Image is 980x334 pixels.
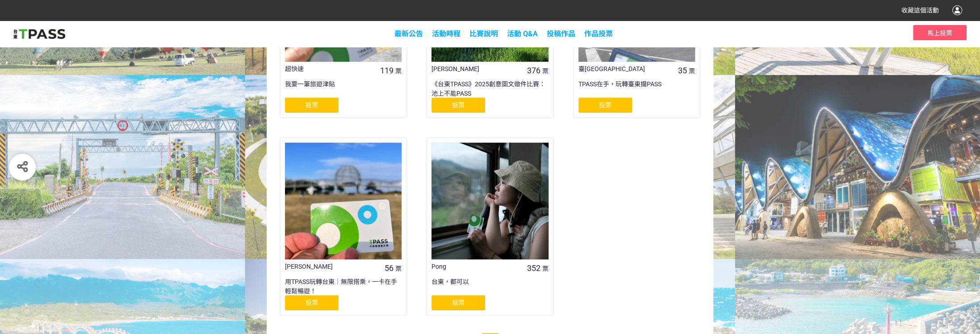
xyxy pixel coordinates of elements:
[431,64,525,74] div: [PERSON_NAME]
[395,68,402,75] span: 票
[306,101,318,109] span: 投票
[280,138,406,315] a: [PERSON_NAME]56票用TPASS玩轉台東｜無限搭乘，一卡在手輕鬆暢遊！投票
[285,64,378,74] div: 超快速
[578,80,695,97] div: TPASS在手，玩轉臺東攏PASS
[13,27,65,41] img: 2025創意影音/圖文徵件比賽「用TPASS玩轉台東」
[469,30,498,38] a: 比賽說明
[306,299,318,306] span: 投票
[285,277,402,295] div: 用TPASS玩轉台東｜無限搭乘，一卡在手輕鬆暢遊！
[901,7,939,14] span: 收藏這個活動
[427,138,553,315] a: Pong352票台東，都可以投票
[542,68,549,75] span: 票
[432,30,461,38] a: 活動時程
[599,101,611,109] span: 投票
[431,277,548,295] div: 台東，都可以
[285,262,378,271] div: [PERSON_NAME]
[385,263,394,273] span: 56
[578,64,672,74] div: 臺[GEOGRAPHIC_DATA]
[547,30,575,38] span: 投稿作品
[542,265,549,272] span: 票
[431,262,525,271] div: Pong
[452,101,465,109] span: 投票
[285,80,402,97] div: 我要一筆旅遊津貼
[527,263,540,273] span: 352
[394,30,423,38] a: 最新公告
[689,68,695,75] span: 票
[452,299,465,306] span: 投票
[584,30,613,38] span: 作品投票
[527,66,540,75] span: 376
[927,30,952,37] span: 馬上投票
[431,80,548,97] div: 《台東TPASS》2025創意圖文徵件比賽：池上不能PASS
[380,66,394,75] span: 119
[678,66,687,75] span: 35
[395,265,402,272] span: 票
[913,25,967,40] button: 馬上投票
[507,30,538,38] a: 活動 Q&A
